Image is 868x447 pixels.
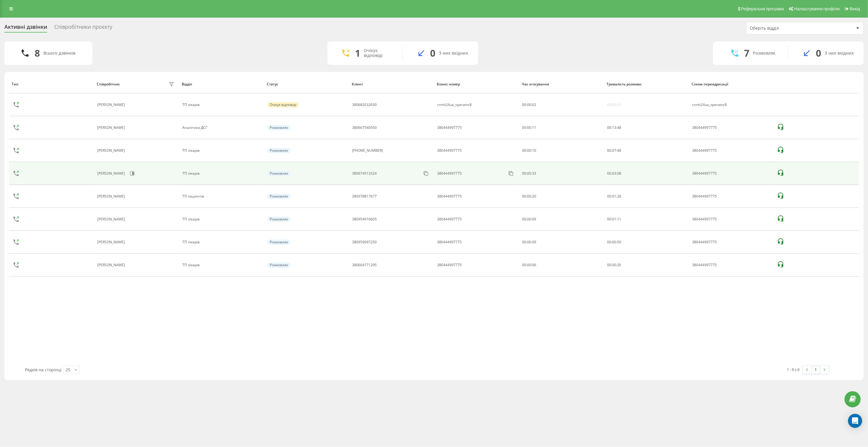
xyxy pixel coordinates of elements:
[617,239,621,244] span: 50
[352,149,383,153] div: [PHONE_NUMBER]
[430,48,436,59] div: 0
[97,240,126,244] div: [PERSON_NAME]
[35,48,40,59] div: 8
[97,126,126,130] div: [PERSON_NAME]
[267,217,291,222] div: Розмовляє
[848,414,862,428] div: Open Intercom Messenger
[267,194,291,199] div: Розмовляє
[692,126,771,130] div: 380444997775
[692,263,771,267] div: 380444997775
[617,194,621,199] span: 26
[25,367,62,372] span: Рядків на сторінці
[182,126,261,130] div: Аналітика ДСГ
[753,51,776,56] div: Розмовляє
[182,217,261,221] div: ТП лікарів
[97,149,126,153] div: [PERSON_NAME]
[607,217,611,222] span: 00
[692,103,771,107] div: crmh24ua_operator8
[97,103,126,107] div: [PERSON_NAME]
[43,51,75,56] div: Всього дзвінків
[352,126,377,130] div: 380667540550
[522,263,601,267] div: 00:00:06
[352,217,377,221] div: 380954916605
[787,367,800,372] div: 1 - 8 з 8
[617,148,621,153] span: 48
[607,103,621,107] div: 00:00:00
[267,82,346,86] div: Статус
[522,240,601,244] div: 00:00:09
[617,262,621,267] span: 20
[182,149,261,153] div: ТП лікарів
[607,126,621,130] div: : :
[522,82,601,86] div: Час очікування
[692,149,771,153] div: 380444997775
[182,82,261,86] div: Відділ
[617,171,621,176] span: 08
[182,171,261,176] div: ТП лікарів
[267,239,291,245] div: Розмовляє
[439,51,468,56] div: З них вхідних
[364,48,394,58] div: Очікує відповіді
[692,240,771,244] div: 380444997775
[267,102,299,107] div: Очікує відповіді
[97,171,126,176] div: [PERSON_NAME]
[825,51,854,56] div: З них вхідних
[182,240,261,244] div: ТП лікарів
[97,263,126,267] div: [PERSON_NAME]
[522,126,601,130] div: 00:00:11
[612,171,616,176] span: 03
[352,263,377,267] div: 380664171295
[267,171,291,176] div: Розмовляє
[267,148,291,153] div: Розмовляє
[607,149,621,153] div: : :
[352,194,377,198] div: 380978817677
[617,217,621,222] span: 11
[12,82,91,86] div: Тип
[607,263,621,267] div: : :
[522,217,601,221] div: 00:00:09
[612,148,616,153] span: 07
[750,26,820,31] div: Оберіть відділ
[811,366,820,374] a: 1
[437,171,462,176] div: 380444997775
[355,48,361,59] div: 1
[607,82,686,86] div: Тривалість розмови
[437,126,462,130] div: 380444997775
[692,217,771,221] div: 380444997775
[607,148,611,153] span: 00
[4,24,47,33] div: Активні дзвінки
[267,125,291,130] div: Розмовляє
[352,103,377,107] div: 380682032630
[612,239,616,244] span: 00
[741,6,784,11] span: Реферальна програма
[66,367,70,373] div: 25
[607,171,621,176] div: : :
[607,194,621,198] div: : :
[437,82,516,86] div: Бізнес номер
[352,82,431,86] div: Клієнт
[607,239,611,244] span: 00
[54,24,112,33] div: Співробітники проєкту
[522,149,601,153] div: 00:00:10
[182,103,261,107] div: ТП лікарів
[794,6,840,11] span: Налаштування профілю
[532,102,536,107] span: 02
[437,103,472,107] div: crmh24ua_operator8
[267,262,291,268] div: Розмовляє
[352,171,377,176] div: 380674513324
[617,125,621,130] span: 48
[182,194,261,198] div: ТП пацієнтів
[437,217,462,221] div: 380444997775
[612,262,616,267] span: 00
[612,194,616,199] span: 01
[527,102,531,107] span: 00
[816,48,821,59] div: 0
[607,194,611,199] span: 00
[97,194,126,198] div: [PERSON_NAME]
[437,263,462,267] div: 380444997775
[607,240,621,244] div: : :
[692,82,771,86] div: Схема переадресації
[692,194,771,198] div: 380444997775
[522,171,601,176] div: 00:00:33
[522,103,536,107] div: : :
